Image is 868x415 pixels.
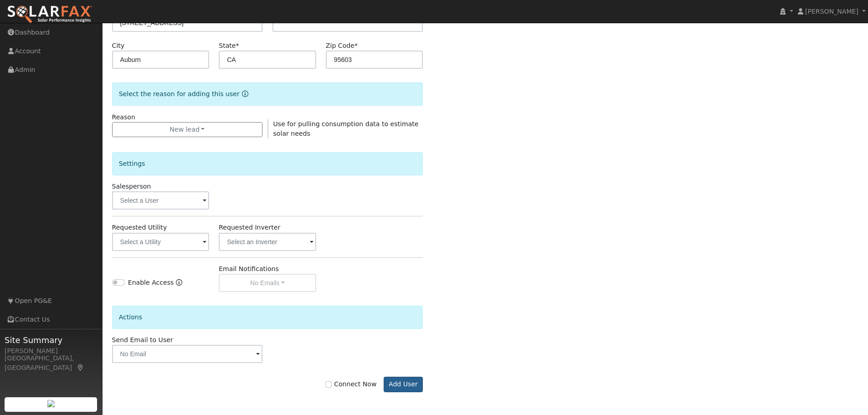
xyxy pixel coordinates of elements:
label: Enable Access [128,278,174,287]
img: retrieve [47,400,55,407]
label: City [112,41,125,51]
img: SolarFax [7,5,92,24]
span: [PERSON_NAME] [805,8,858,15]
label: Connect Now [325,379,376,389]
label: Requested Inverter [219,223,280,232]
a: Reason for new user [240,90,248,97]
div: Actions [112,306,423,329]
span: Site Summary [5,334,98,346]
input: Connect Now [325,381,332,388]
input: Select an Inverter [219,233,316,251]
div: Select the reason for adding this user [112,82,423,106]
input: Select a User [112,191,210,210]
div: Settings [112,152,423,175]
label: Email Notifications [219,264,279,274]
label: Reason [112,113,135,122]
button: Add User [384,377,423,392]
button: New lead [112,122,263,138]
label: Salesperson [112,182,151,191]
a: Map [77,364,85,371]
label: Send Email to User [112,335,173,345]
span: Use for pulling consumption data to estimate solar needs [273,120,419,137]
div: [GEOGRAPHIC_DATA], [GEOGRAPHIC_DATA] [5,354,98,373]
input: Select a Utility [112,233,210,251]
input: No Email [112,345,263,363]
label: Zip Code [326,41,358,51]
span: Required [354,42,358,49]
span: Required [236,42,239,49]
a: Enable Access [176,278,182,292]
div: [PERSON_NAME] [5,346,98,356]
label: Requested Utility [112,223,167,232]
label: State [219,41,239,51]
